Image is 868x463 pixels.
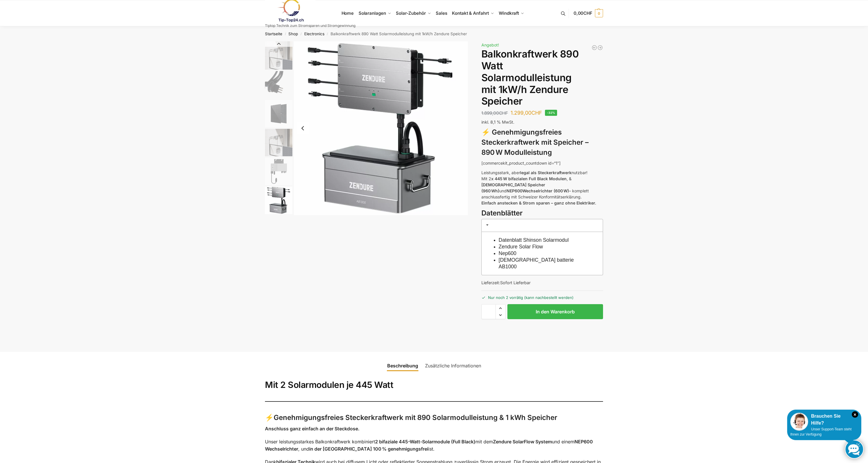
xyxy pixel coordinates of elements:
[499,237,569,243] a: Datenblatt Shinson Solarmodul
[359,10,386,16] span: Solaranlagen
[591,45,597,51] a: Balkonkraftwerk 890 Watt Solarmodulleistung mit 2kW/h Zendure Speicher
[481,160,603,166] p: [commercekit_product_countdown id=“1″]
[790,427,852,436] span: Unser Support-Team steht Ihnen zur Verfügung
[265,41,292,70] img: Zendure-solar-flow-Batteriespeicher für Balkonkraftwerke
[507,188,569,193] strong: NEP600Wechselrichter (600 W)
[265,31,282,36] a: Startseite
[265,41,292,47] button: Previous slide
[265,129,292,156] img: Zendure-solar-flow-Batteriespeicher für Balkonkraftwerke
[394,0,433,26] a: Solar-Zubehör
[790,413,808,431] img: Customer service
[265,158,292,185] img: nep-microwechselrichter-600w
[265,426,359,432] strong: Anschluss ganz einfach an der Steckdose.
[450,0,496,26] a: Kontakt & Anfahrt
[480,323,604,339] iframe: Sicherer Rahmen für schnelle Bezahlvorgänge
[264,186,292,215] li: 6 / 6
[481,291,603,301] p: Nur noch 2 vorrätig (kann nachbestellt werden)
[265,438,603,453] p: Unser leistungsstarkes Balkonkraftwerk kombiniert mit dem und einem , und ist.
[499,257,574,269] a: [DEMOGRAPHIC_DATA] batterie AB1000
[282,32,288,36] span: /
[481,170,603,206] p: Leistungsstark, aber nutzbar! Mit 2 , & und – komplett anschlussfertig mit Schweizer Konformitäts...
[298,32,304,36] span: /
[496,311,505,319] span: Reduce quantity
[264,99,292,128] li: 3 / 6
[481,42,499,47] span: Angebot!
[436,10,447,16] span: Sales
[324,32,331,36] span: /
[294,41,468,215] li: 6 / 6
[264,128,292,157] li: 4 / 6
[491,176,567,181] strong: x 445 W bifazialen Full Black Modulen
[790,413,858,427] div: Brauchen Sie Hilfe?
[545,110,557,116] span: -32%
[294,41,468,215] img: Zendure-Solaflow
[481,48,603,107] h1: Balkonkraftwerk 890 Watt Solarmodulleistung mit 1kW/h Zendure Speicher
[264,157,292,186] li: 5 / 6
[583,10,592,16] span: CHF
[499,244,543,250] a: Zendure Solar Flow
[852,411,858,418] i: Schließen
[375,439,475,445] strong: 2 bifaziale 445-Watt-Solarmodule (Full Black)
[304,31,324,36] a: Electronics
[297,122,309,134] button: Previous slide
[481,304,496,319] input: Produktmenge
[511,110,542,116] bdi: 1.299,00
[309,446,428,452] strong: in der [GEOGRAPHIC_DATA] 100 % genehmigungsfrei
[274,413,557,422] strong: Genehmigungsfreies Steckerkraftwerk mit 890 Solarmodulleistung & 1 kWh Speicher
[265,413,603,423] h3: ⚡
[396,10,426,16] span: Solar-Zubehör
[265,71,292,98] img: Anschlusskabel-3meter_schweizer-stecker
[520,170,572,175] strong: legal als Steckerkraftwerk
[481,127,603,157] h3: ⚡ Genehmigungsfreies Steckerkraftwerk mit Speicher – 890 W Modulleistung
[499,250,517,256] a: Nep600
[595,9,603,17] span: 0
[452,10,489,16] span: Kontakt & Anfahrt
[481,200,596,205] strong: Einfach anstecken & Strom sparen – ganz ohne Elektriker.
[531,110,542,116] span: CHF
[264,41,292,70] li: 1 / 6
[255,26,613,41] nav: Breadcrumb
[496,304,505,312] span: Increase quantity
[481,182,545,193] strong: [DEMOGRAPHIC_DATA] Speicher (960 Wh)
[384,359,422,373] a: Beschreibung
[265,100,292,127] img: Maysun
[481,280,531,285] span: Lieferzeit:
[500,280,531,285] span: Sofort Lieferbar
[574,5,603,22] a: 0,00CHF 0
[574,10,592,16] span: 0,00
[496,0,527,26] a: Windkraft
[493,439,552,445] strong: Zendure SolarFlow System
[264,70,292,99] li: 2 / 6
[507,304,603,319] button: In den Warenkorb
[433,0,450,26] a: Sales
[265,24,355,27] p: Tiptop Technik zum Stromsparen und Stromgewinnung
[265,380,603,391] h2: Mit 2 Solarmodulen je 445 Watt
[422,359,485,373] a: Zusätzliche Informationen
[288,31,298,36] a: Shop
[481,110,508,116] bdi: 1.899,00
[481,120,514,124] span: inkl. 8,1 % MwSt.
[499,110,508,116] span: CHF
[356,0,393,26] a: Solaranlagen
[499,10,519,16] span: Windkraft
[597,45,603,51] a: Steckerkraftwerk mit 4 KW Speicher und 8 Solarmodulen mit 3600 Watt
[265,187,292,214] img: Zendure-Solaflow
[481,208,603,218] h3: Datenblätter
